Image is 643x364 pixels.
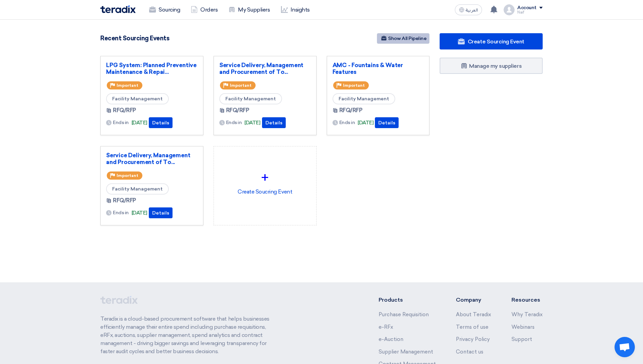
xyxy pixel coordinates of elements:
[106,183,169,195] span: Facility Management
[358,119,374,127] span: [DATE]
[511,311,543,318] a: Why Teradix
[113,209,129,216] span: Ends in
[113,119,129,126] span: Ends in
[511,296,543,304] li: Resources
[333,62,424,75] a: AMC - Fountains & Water Features
[511,336,532,342] a: Support
[456,311,491,318] a: About Teradix
[219,62,311,75] a: Service Delivery, Management and Procurement of To...
[456,296,491,304] li: Company
[106,152,198,165] a: Service Delivery, Management and Procurement of To...
[468,38,524,45] span: Create Sourcing Event
[117,83,138,88] span: Important
[511,324,535,330] a: Webinars
[100,315,277,356] p: Teradix is a cloud-based procurement software that helps businesses efficiently manage their enti...
[230,83,252,88] span: Important
[440,58,543,74] a: Manage my suppliers
[455,4,482,15] button: العربية
[219,167,311,188] div: +
[377,33,429,44] a: Show All Pipeline
[244,119,260,127] span: [DATE]
[144,2,185,17] a: Sourcing
[223,2,275,17] a: My Suppliers
[379,311,429,318] a: Purchase Requisition
[113,197,136,205] span: RFQ/RFP
[149,117,173,128] button: Details
[379,349,433,355] a: Supplier Management
[100,5,136,13] img: Teradix logo
[343,83,365,88] span: Important
[262,117,286,128] button: Details
[375,117,399,128] button: Details
[456,349,483,355] a: Contact us
[333,93,395,104] span: Facility Management
[219,93,282,104] span: Facility Management
[615,337,635,357] div: Open chat
[117,173,138,178] span: Important
[113,106,136,115] span: RFQ/RFP
[132,209,147,217] span: [DATE]
[456,324,488,330] a: Terms of use
[149,207,173,218] button: Details
[379,336,403,342] a: e-Auction
[456,336,490,342] a: Privacy Policy
[226,119,242,126] span: Ends in
[219,152,311,211] div: Create Soucring Event
[276,2,315,17] a: Insights
[100,35,169,42] h4: Recent Sourcing Events
[379,324,393,330] a: e-RFx
[132,119,147,127] span: [DATE]
[339,106,363,115] span: RFQ/RFP
[226,106,249,115] span: RFQ/RFP
[504,4,515,15] img: profile_test.png
[185,2,223,17] a: Orders
[339,119,355,126] span: Ends in
[379,296,436,304] li: Products
[517,5,537,11] div: Account
[106,62,198,75] a: LPG System: Planned Preventive Maintenance & Repai...
[466,8,478,13] span: العربية
[106,93,169,104] span: Facility Management
[517,11,543,14] div: Naif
